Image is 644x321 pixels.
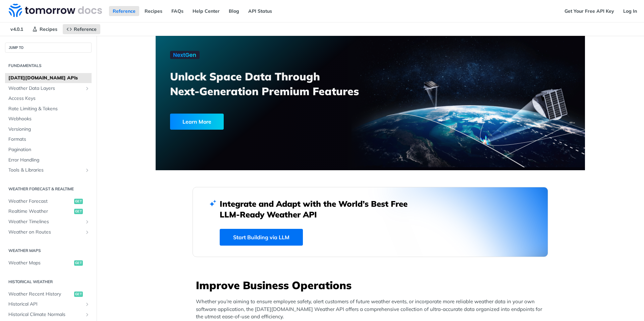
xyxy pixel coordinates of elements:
a: Recipes [141,6,166,16]
a: Historical APIShow subpages for Historical API [5,299,92,309]
a: Rate Limiting & Tokens [5,104,92,114]
button: Show subpages for Historical API [85,302,90,307]
a: Tools & LibrariesShow subpages for Tools & Libraries [5,165,92,175]
span: get [74,199,83,204]
a: Weather Forecastget [5,196,92,206]
h3: Unlock Space Data Through Next-Generation Premium Features [170,69,378,99]
span: Weather on Routes [8,229,83,236]
a: Recipes [29,24,61,34]
span: Weather Forecast [8,198,72,205]
span: Reference [74,26,97,32]
h2: Weather Maps [5,248,92,254]
div: Learn More [170,114,224,130]
button: Show subpages for Historical Climate Normals [85,312,90,317]
a: Reference [109,6,139,16]
a: Learn More [170,114,336,130]
span: Weather Data Layers [8,85,83,92]
a: Formats [5,134,92,144]
a: Webhooks [5,114,92,124]
h2: Fundamentals [5,63,92,69]
a: Access Keys [5,93,92,104]
span: Access Keys [8,95,90,102]
img: Tomorrow.io Weather API Docs [9,4,102,17]
a: Realtime Weatherget [5,206,92,216]
a: Help Center [189,6,223,16]
a: Error Handling [5,155,92,165]
a: Historical Climate NormalsShow subpages for Historical Climate Normals [5,310,92,320]
h2: Historical Weather [5,279,92,285]
span: get [74,260,83,266]
a: Get Your Free API Key [561,6,618,16]
span: Realtime Weather [8,208,72,215]
a: Blog [225,6,243,16]
a: FAQs [168,6,187,16]
span: Rate Limiting & Tokens [8,106,90,112]
h2: Integrate and Adapt with the World’s Best Free LLM-Ready Weather API [220,198,418,220]
a: Pagination [5,145,92,155]
a: Weather Data LayersShow subpages for Weather Data Layers [5,83,92,93]
span: Historical API [8,301,83,308]
a: Versioning [5,124,92,134]
a: Start Building via LLM [220,229,303,246]
span: Recipes [40,26,57,32]
p: Whether you’re aiming to ensure employee safety, alert customers of future weather events, or inc... [196,298,548,321]
button: Show subpages for Tools & Libraries [85,168,90,173]
img: NextGen [170,51,200,59]
span: Weather Recent History [8,291,72,298]
span: Versioning [8,126,90,133]
span: Weather Timelines [8,218,83,225]
span: Historical Climate Normals [8,311,83,318]
a: Weather TimelinesShow subpages for Weather Timelines [5,217,92,227]
a: Log In [620,6,641,16]
span: [DATE][DOMAIN_NAME] APIs [8,75,90,81]
a: API Status [245,6,276,16]
span: get [74,292,83,297]
span: Webhooks [8,116,90,122]
a: Weather Mapsget [5,258,92,268]
span: Tools & Libraries [8,167,83,174]
span: Pagination [8,146,90,153]
span: Weather Maps [8,260,72,266]
span: Error Handling [8,157,90,164]
span: get [74,209,83,214]
a: Weather Recent Historyget [5,289,92,299]
h2: Weather Forecast & realtime [5,186,92,192]
h3: Improve Business Operations [196,278,548,293]
button: Show subpages for Weather Data Layers [85,86,90,91]
button: Show subpages for Weather on Routes [85,230,90,235]
span: v4.0.1 [7,24,27,34]
button: Show subpages for Weather Timelines [85,219,90,224]
span: Formats [8,136,90,143]
a: [DATE][DOMAIN_NAME] APIs [5,73,92,83]
a: Weather on RoutesShow subpages for Weather on Routes [5,227,92,237]
a: Reference [63,24,100,34]
button: JUMP TO [5,43,92,53]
